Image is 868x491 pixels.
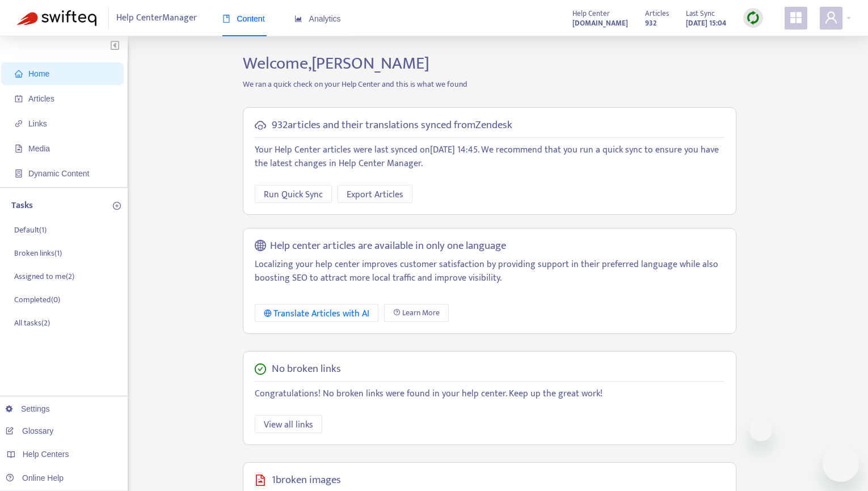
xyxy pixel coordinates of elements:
span: Welcome, [PERSON_NAME] [243,49,429,78]
a: Settings [6,404,50,413]
span: check-circle [255,363,266,375]
p: Your Help Center articles were last synced on [DATE] 14:45 . We recommend that you run a quick sy... [255,143,724,171]
span: Run Quick Sync [264,188,323,202]
span: Articles [645,7,669,20]
span: file-image [15,145,23,153]
h5: Help center articles are available in only one language [270,240,506,253]
p: Broken links ( 1 ) [14,247,62,259]
p: Assigned to me ( 2 ) [14,270,74,282]
span: Dynamic Content [28,169,89,178]
button: Translate Articles with AI [255,304,379,322]
span: Learn More [402,307,440,319]
span: area-chart [294,15,302,23]
span: plus-circle [113,202,121,210]
button: Export Articles [338,185,412,203]
img: sync.dc5367851b00ba804db3.png [746,11,760,25]
h5: 932 articles and their translations synced from Zendesk [272,119,512,132]
span: appstore [789,11,803,24]
strong: [DOMAIN_NAME] [572,17,628,29]
span: file-image [255,475,266,486]
span: Content [222,14,265,23]
span: Help Center [572,7,610,20]
strong: [DATE] 15:04 [686,17,726,29]
span: Links [28,119,47,128]
span: Help Center Manager [116,7,197,29]
span: Home [28,69,49,78]
p: Tasks [11,199,33,213]
span: View all links [264,418,313,432]
span: home [15,70,23,78]
a: Glossary [6,426,53,435]
a: Learn More [384,304,449,322]
p: Completed ( 0 ) [14,294,60,306]
div: Translate Articles with AI [264,307,370,321]
span: global [255,240,266,253]
button: View all links [255,415,322,433]
p: We ran a quick check on your Help Center and this is what we found [234,78,745,90]
img: Swifteq [17,10,96,26]
p: Localizing your help center improves customer satisfaction by providing support in their preferre... [255,258,724,285]
span: user [824,11,838,24]
a: Online Help [6,473,64,482]
span: cloud-sync [255,120,266,131]
span: Last Sync [686,7,715,20]
p: All tasks ( 2 ) [14,317,50,329]
span: Help Centers [23,450,69,459]
p: Congratulations! No broken links were found in your help center. Keep up the great work! [255,387,724,401]
iframe: Button to launch messaging window [823,446,859,482]
strong: 932 [645,17,656,29]
span: Export Articles [347,188,403,202]
span: Media [28,144,50,153]
p: Default ( 1 ) [14,224,47,236]
button: Run Quick Sync [255,185,332,203]
span: Articles [28,94,54,103]
span: account-book [15,95,23,103]
h5: 1 broken images [272,474,341,487]
a: [DOMAIN_NAME] [572,16,628,29]
span: link [15,120,23,128]
iframe: Close message [749,418,772,441]
span: container [15,170,23,177]
h5: No broken links [272,363,341,376]
span: Analytics [294,14,341,23]
span: book [222,15,230,23]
